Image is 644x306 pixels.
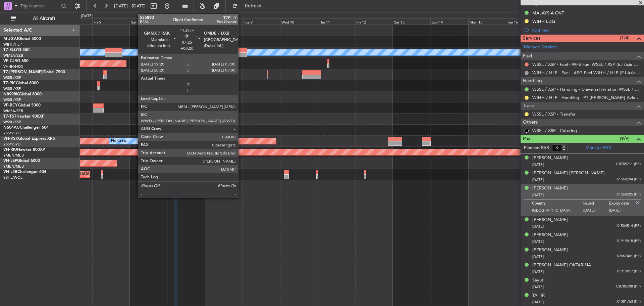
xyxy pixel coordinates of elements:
[81,13,93,19] div: [DATE]
[3,42,22,47] a: WIHH/HLP
[532,208,583,215] p: [GEOGRAPHIC_DATA]
[3,64,23,69] a: VHHH/HKG
[532,185,568,192] div: [PERSON_NAME]
[3,175,22,180] a: YSHL/WOL
[17,16,71,21] span: All Aircraft
[205,18,243,25] div: Mon 8
[3,37,18,41] span: M-JGVJ
[3,70,42,74] span: T7-[PERSON_NAME]
[523,102,535,110] span: Travel
[532,262,591,269] div: [PERSON_NAME] OKTARINA
[524,145,549,151] label: Planned PAX
[616,284,641,290] span: C8785708 (PP)
[7,13,73,24] button: All Aircraft
[318,18,355,25] div: Thu 11
[355,18,393,25] div: Fri 12
[532,70,641,76] a: WIHH / HLP - Fuel - AEG Fuel WIHH / HLP (EJ Asia Only)
[280,18,318,25] div: Wed 10
[532,269,544,274] span: [DATE]
[616,162,641,167] span: C8785711 (PP)
[532,128,577,133] a: WSSL / XSP - Catering
[506,18,543,25] div: Tue 16
[3,159,40,163] a: VH-LEPGlobal 6000
[3,59,17,63] span: VP-CJR
[3,53,23,58] a: WMSA/SZB
[3,97,21,102] a: WSSL/XSP
[130,18,167,25] div: Sat 6
[3,92,42,96] a: N8998KGlobal 6000
[616,177,641,182] span: X1560204 (PP)
[586,145,611,151] a: Manage PAX
[532,61,641,67] a: WSSL / XSP - Fuel - WFS Fuel WSSL / XSP (EJ Asia Only)
[3,81,39,85] a: T7-RICGlobal 6000
[430,18,468,25] div: Sun 14
[3,148,45,152] a: VH-RIUHawker 800XP
[609,208,635,215] p: [DATE]
[3,159,17,163] span: VH-LEP
[532,162,544,167] span: [DATE]
[616,299,641,305] span: X1381763 (PP)
[583,201,609,208] p: Issued
[3,131,20,136] a: YSSY/SYD
[3,48,18,52] span: T7-ELLY
[616,238,641,244] span: X1919018 (PP)
[3,92,19,96] span: N8998K
[3,103,18,107] span: VP-BCY
[616,254,641,259] span: X2067401 (PP)
[616,192,641,198] span: X1560205 (PP)
[532,18,555,24] div: WIHH LDG
[620,34,630,41] span: (1/4)
[3,137,55,141] a: VH-VSKGlobal Express XRS
[532,300,544,305] span: [DATE]
[393,18,430,25] div: Sat 13
[532,155,568,162] div: [PERSON_NAME]
[635,200,641,206] img: close
[532,86,641,92] a: WSSL / XSP - Handling - Universal Aviation WSSL / XSP
[532,254,544,259] span: [DATE]
[620,135,630,142] span: (9/9)
[3,86,21,91] a: WSSL/XSP
[3,170,46,174] a: VH-L2BChallenger 604
[3,164,24,169] a: YMEN/MEB
[3,120,21,125] a: WSSL/XSP
[3,108,23,114] a: WMSA/SZB
[3,170,17,174] span: VH-L2B
[3,75,21,80] a: WSSL/XSP
[532,192,544,198] span: [DATE]
[616,269,641,274] span: X1919017 (PP)
[523,35,540,42] span: Services
[3,115,16,119] span: T7-TST
[229,1,269,11] button: Refresh
[523,77,542,85] span: Handling
[609,201,635,208] p: Expiry date
[532,27,641,33] div: Add new
[523,119,538,126] span: Others
[3,115,44,119] a: T7-TSTHawker 900XP
[111,136,126,146] div: No Crew
[3,59,29,63] a: VP-CJRG-650
[468,18,506,25] div: Mon 15
[92,18,130,25] div: Fri 5
[532,201,583,208] p: Country
[20,1,59,11] input: Trip Number
[3,81,16,85] span: T7-RIC
[532,95,641,100] a: WIHH / HLP - Handling - PT [PERSON_NAME] Aviasi WIHH / HLP
[239,4,267,8] span: Refresh
[616,223,641,229] span: X1504514 (PP)
[114,3,146,9] span: [DATE] - [DATE]
[532,277,544,284] div: Sayuti
[3,148,17,152] span: VH-RIU
[3,126,49,130] a: N604AUChallenger 604
[532,224,544,229] span: [DATE]
[524,44,557,51] a: Manage Services
[3,70,65,74] a: T7-[PERSON_NAME]Global 7500
[532,217,568,223] div: [PERSON_NAME]
[532,292,545,299] div: TAHIR
[3,37,41,41] a: M-JGVJGlobal 5000
[532,239,544,244] span: [DATE]
[523,52,532,60] span: Fuel
[532,177,544,182] span: [DATE]
[3,142,20,147] a: YSSY/SYD
[532,247,568,254] div: [PERSON_NAME]
[583,208,609,215] p: [DATE]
